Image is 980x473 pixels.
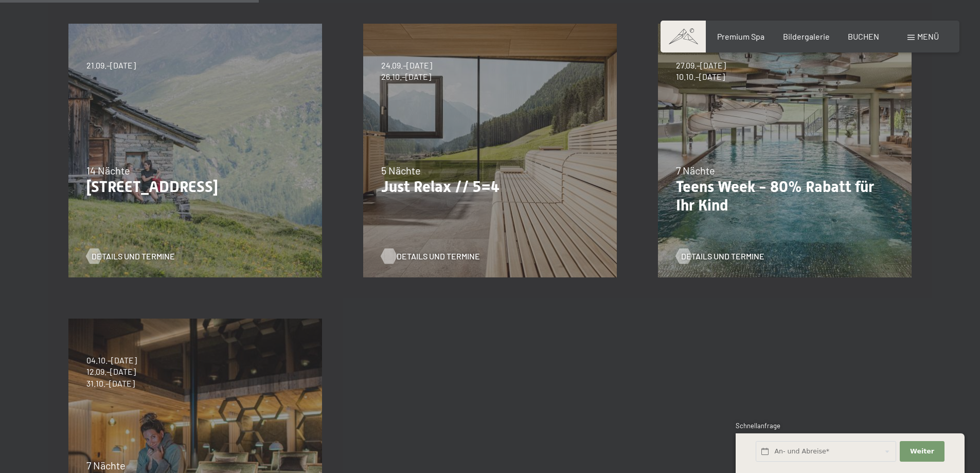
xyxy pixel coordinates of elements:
span: 10.10.–[DATE] [676,71,726,82]
a: Details und Termine [381,251,470,262]
span: 04.10.–[DATE] [86,355,137,366]
a: Bildergalerie [783,31,830,41]
span: Details und Termine [397,251,480,262]
span: 24.09.–[DATE] [381,60,432,71]
p: Just Relax // 5=4 [381,178,599,196]
a: BUCHEN [848,31,879,41]
span: 7 Nächte [676,164,715,177]
span: 5 Nächte [381,164,421,177]
a: Details und Termine [676,251,764,262]
a: Premium Spa [717,31,764,41]
span: 21.09.–[DATE] [86,60,136,71]
span: Weiter [910,447,934,456]
button: Weiter [900,441,944,462]
span: 31.10.–[DATE] [86,378,137,389]
span: Menü [917,31,939,41]
span: 26.10.–[DATE] [381,71,432,82]
span: Schnellanfrage [736,422,780,430]
span: 12.09.–[DATE] [86,366,137,377]
span: 7 Nächte [86,459,126,471]
span: 14 Nächte [86,164,130,177]
p: Teens Week - 80% Rabatt für Ihr Kind [676,178,894,215]
span: Details und Termine [92,251,175,262]
span: Details und Termine [681,251,764,262]
p: [STREET_ADDRESS] [86,178,304,196]
a: Details und Termine [86,251,175,262]
span: 27.09.–[DATE] [676,60,726,71]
